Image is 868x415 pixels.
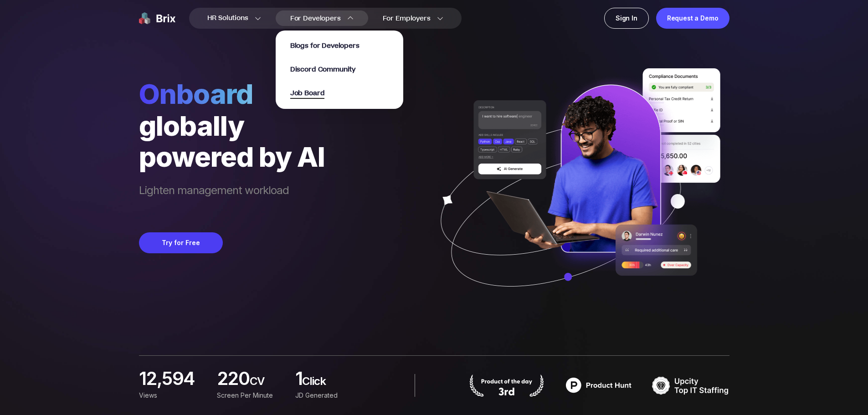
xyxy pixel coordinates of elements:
[383,14,431,23] span: For Employers
[652,374,729,397] img: TOP IT STAFFING
[139,232,223,253] button: Try for Free
[290,14,341,23] span: For Developers
[207,11,248,26] span: HR Solutions
[217,390,284,400] div: screen per minute
[290,65,355,74] span: Discord Community
[290,88,325,99] span: Job Board
[290,88,325,98] a: Job Board
[604,8,649,29] a: Sign In
[139,141,325,172] div: powered by AI
[295,370,302,389] span: 1
[139,390,206,400] div: Views
[290,64,355,74] a: Discord Community
[139,370,194,386] span: 12,594
[560,374,637,397] img: product hunt badge
[217,370,249,389] span: 220
[139,183,325,214] span: Lighten management workload
[290,41,360,51] a: Blogs for Developers
[290,41,360,51] span: Blogs for Developers
[139,110,325,141] div: globally
[468,374,545,397] img: product hunt badge
[139,77,325,110] span: Onboard
[295,390,362,400] div: JD Generated
[656,8,729,29] a: Request a Demo
[424,68,729,313] img: ai generate
[249,374,284,392] span: CV
[302,374,362,392] span: Click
